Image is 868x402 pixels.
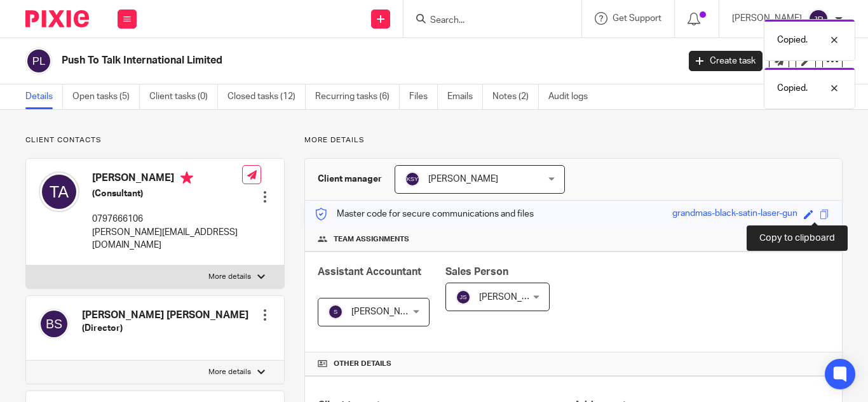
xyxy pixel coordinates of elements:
i: Primary [180,171,193,184]
img: Pixie [25,10,89,27]
div: grandmas-black-satin-laser-gun [672,207,797,222]
h4: [PERSON_NAME] [92,171,242,187]
h5: (Consultant) [92,187,242,200]
p: 0797666106 [92,213,242,225]
p: More details [208,367,251,377]
img: svg%3E [808,9,829,29]
p: Client contacts [25,135,285,145]
p: [PERSON_NAME][EMAIL_ADDRESS][DOMAIN_NAME] [92,226,242,252]
a: Closed tasks (12) [227,84,306,109]
input: Search [429,15,543,27]
a: Files [409,84,438,109]
span: [PERSON_NAME] S [351,307,429,316]
h5: (Director) [82,322,248,335]
span: Assistant Accountant [318,267,421,277]
img: svg%3E [39,171,79,212]
p: Copied. [777,82,808,95]
p: Copied. [777,34,808,46]
img: svg%3E [405,171,420,187]
h4: [PERSON_NAME] [PERSON_NAME] [82,309,248,322]
img: svg%3E [456,290,471,305]
img: svg%3E [328,304,343,319]
h3: Client manager [318,173,382,185]
a: Open tasks (5) [72,84,140,109]
p: More details [304,135,843,145]
span: Sales Person [445,267,508,277]
a: Client tasks (0) [149,84,218,109]
p: Master code for secure communications and files [315,208,534,220]
span: [PERSON_NAME] [479,293,549,302]
h2: Push To Talk International Limited [62,54,548,67]
span: Team assignments [334,234,409,245]
a: Recurring tasks (6) [315,84,400,109]
a: Details [25,84,63,109]
span: Other details [334,359,391,369]
img: svg%3E [39,309,69,339]
span: [PERSON_NAME] [428,175,498,184]
img: svg%3E [25,48,52,74]
p: More details [208,272,251,282]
